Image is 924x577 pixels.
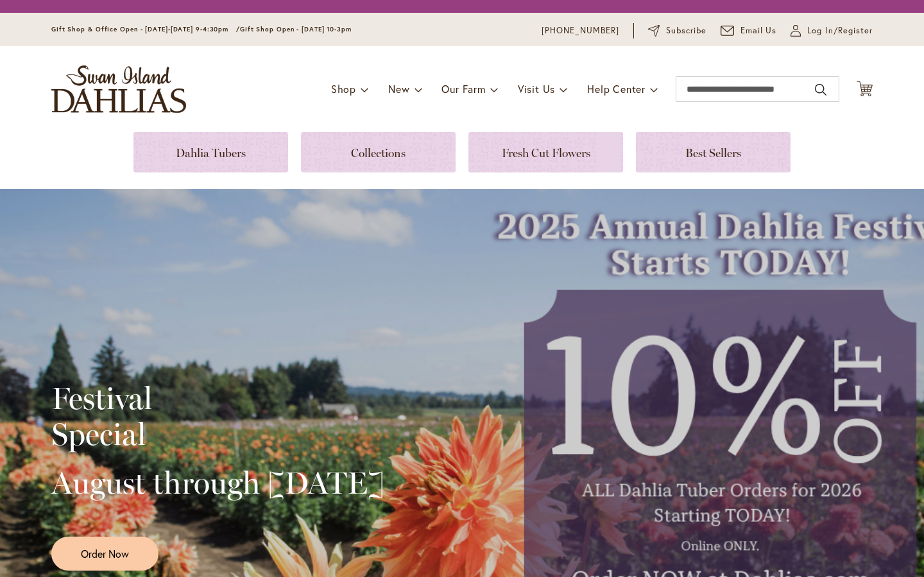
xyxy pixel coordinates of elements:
h2: August through [DATE] [51,465,384,501]
span: Order Now [81,546,129,561]
h2: Festival Special [51,380,384,452]
span: Our Farm [441,82,485,96]
a: Order Now [51,537,158,571]
span: Email Us [740,24,777,37]
a: Log In/Register [791,24,873,37]
span: Shop [331,82,356,96]
button: Search [815,79,826,100]
span: Help Center [587,82,646,96]
a: store logo [51,65,186,113]
span: New [388,82,409,96]
span: Log In/Register [807,24,873,37]
span: Gift Shop Open - [DATE] 10-3pm [240,25,352,33]
span: Subscribe [666,24,706,37]
a: Subscribe [648,24,706,37]
a: [PHONE_NUMBER] [542,24,619,37]
a: Email Us [721,24,777,37]
span: Visit Us [518,82,555,96]
span: Gift Shop & Office Open - [DATE]-[DATE] 9-4:30pm / [51,25,240,33]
